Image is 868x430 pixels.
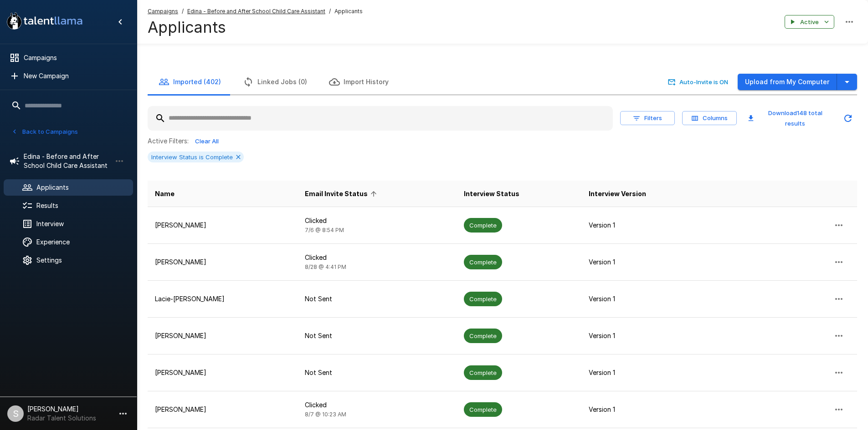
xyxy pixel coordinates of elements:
button: Linked Jobs (0) [232,69,318,95]
button: Auto-Invite is ON [666,75,730,89]
p: [PERSON_NAME] [155,368,290,377]
div: Interview Status is Complete [148,152,244,162]
p: Clicked [305,253,449,262]
span: Complete [464,221,502,230]
span: 8/28 @ 4:41 PM [305,263,346,270]
span: Complete [464,258,502,267]
p: [PERSON_NAME] [155,258,290,267]
span: Complete [464,332,502,340]
p: Version 1 [589,368,702,377]
span: Complete [464,295,502,304]
p: Not Sent [305,331,449,340]
button: Active [785,15,834,29]
span: Complete [464,369,502,377]
p: Lacie-[PERSON_NAME] [155,294,290,304]
span: 8/7 @ 10:23 AM [305,411,346,418]
p: Clicked [305,400,449,410]
button: Filters [620,111,675,125]
button: Import History [318,69,400,95]
p: Not Sent [305,368,449,377]
p: Version 1 [589,221,702,230]
button: Imported (402) [148,69,232,95]
span: Email Invite Status [305,188,380,199]
p: Version 1 [589,294,702,304]
button: Columns [682,111,737,125]
p: Version 1 [589,258,702,267]
p: Version 1 [589,331,702,340]
p: [PERSON_NAME] [155,221,290,230]
p: Clicked [305,216,449,225]
button: Updated Today - 10:36 AM [839,109,857,127]
span: Name [155,188,175,199]
p: Not Sent [305,294,449,304]
button: Upload from My Computer [738,74,837,91]
span: Interview Status is Complete [148,153,236,161]
p: Active Filters: [148,137,189,146]
span: Complete [464,405,502,414]
button: Clear All [192,134,221,148]
p: Version 1 [589,405,702,414]
button: Download148 total results [744,106,835,131]
span: 7/6 @ 8:54 PM [305,227,344,233]
span: Interview Version [589,188,646,199]
span: Interview Status [464,188,519,199]
h4: Applicants [148,18,363,37]
p: [PERSON_NAME] [155,405,290,414]
p: [PERSON_NAME] [155,331,290,340]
